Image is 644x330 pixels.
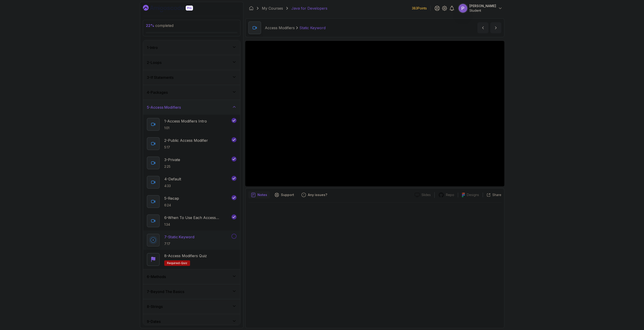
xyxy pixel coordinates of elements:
[459,4,467,13] img: user profile image
[164,203,179,208] p: 6:24
[147,304,163,309] h3: 8 - Strings
[164,138,208,143] p: 2 - Public Access Modifier
[458,4,502,13] button: user profile image[PERSON_NAME]Student
[422,193,431,197] p: Slides
[291,6,327,11] p: Java for Developers
[625,312,639,325] iframe: chat widget
[164,176,181,182] p: 4 - Default
[164,126,207,130] p: 1:01
[147,137,237,150] button: 2-Public Access Modifier5:17
[308,193,327,197] p: Any issues?
[181,261,187,265] span: quiz
[164,157,180,162] p: 3 - Private
[143,314,240,329] button: 9-Dates
[249,6,254,11] a: Dashboard
[492,193,501,197] p: Share
[147,253,237,266] button: 8-Access Modifiers QuizRequired-quiz
[446,193,454,197] p: Repo
[147,118,237,131] button: 1-Access Modifiers Intro1:01
[248,191,270,199] button: notes button
[143,55,240,70] button: 2-Loops
[147,156,237,169] button: 3-Private2:25
[299,191,330,199] button: Feedback button
[469,8,496,13] p: Student
[164,118,207,124] p: 1 - Access Modifiers Intro
[265,25,295,31] p: Access Modifiers
[147,176,237,189] button: 4-Default4:33
[164,253,207,259] p: 8 - Access Modifiers Quiz
[143,40,240,55] button: 1-Intro
[490,22,501,33] button: next content
[262,6,283,11] a: My Courses
[164,184,181,188] p: 4:33
[147,195,237,208] button: 5-Recap6:24
[467,193,479,197] p: Designs
[147,319,161,324] h3: 9 - Dates
[299,25,326,31] p: Static Keyword
[557,228,639,309] iframe: chat widget
[147,75,173,80] h3: 3 - If Statements
[164,164,180,169] p: 2:25
[245,41,504,186] iframe: 7 - Static Keyword
[147,60,162,65] h3: 2 - Loops
[272,191,297,199] button: Support button
[147,289,184,294] h3: 7 - Beyond The Basics
[143,284,240,299] button: 7-Beyond The Basics
[477,22,488,33] button: previous content
[164,242,194,246] p: 7:17
[147,234,237,247] button: 7-Static Keyword7:17
[164,222,231,227] p: 1:34
[143,70,240,85] button: 3-If Statements
[147,105,181,110] h3: 5 - Access Modifiers
[412,6,427,11] p: 383 Points
[469,4,496,8] p: [PERSON_NAME]
[143,100,240,115] button: 5-Access Modifiers
[143,5,204,12] a: Dashboard
[281,193,294,197] p: Support
[143,269,240,284] button: 6-Methods
[164,145,208,150] p: 5:17
[147,274,166,279] h3: 6 - Methods
[147,90,168,95] h3: 4 - Packages
[147,214,237,227] button: 6-When To Use Each Access Modifier1:34
[147,45,158,50] h3: 1 - Intro
[146,23,154,28] span: 22 %
[257,193,267,197] p: Notes
[164,196,179,201] p: 5 - Recap
[164,234,194,240] p: 7 - Static Keyword
[143,85,240,100] button: 4-Packages
[167,261,181,265] span: Required-
[146,23,173,28] span: completed
[483,193,501,197] button: Share
[143,299,240,314] button: 8-Strings
[164,215,231,220] p: 6 - When To Use Each Access Modifier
